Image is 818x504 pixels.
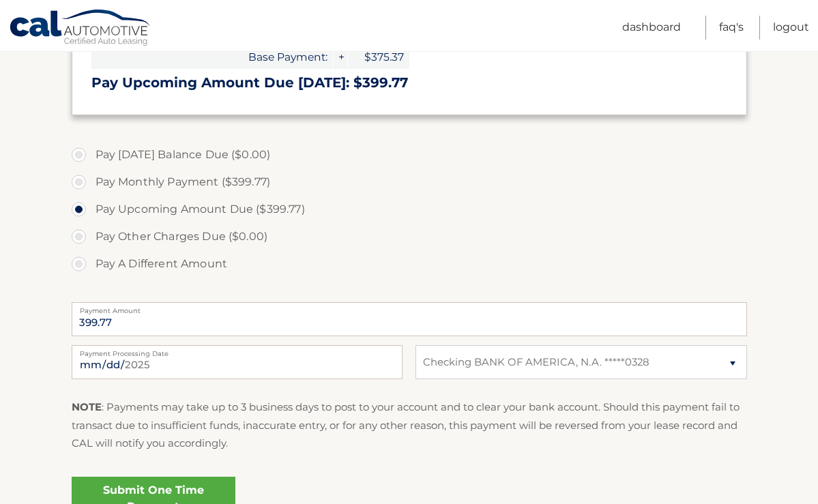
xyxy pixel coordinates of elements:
[72,302,747,313] label: Payment Amount
[719,16,744,40] a: FAQ's
[773,16,809,40] a: Logout
[91,45,333,69] span: Base Payment:
[72,141,747,168] label: Pay [DATE] Balance Due ($0.00)
[348,45,409,69] span: $375.37
[72,223,747,250] label: Pay Other Charges Due ($0.00)
[334,45,347,69] span: +
[72,302,747,336] input: Payment Amount
[72,400,102,413] strong: NOTE
[622,16,681,40] a: Dashboard
[72,168,747,196] label: Pay Monthly Payment ($399.77)
[72,345,403,379] input: Payment Date
[72,250,747,278] label: Pay A Different Amount
[72,345,403,356] label: Payment Processing Date
[9,9,152,48] a: Cal Automotive
[72,398,747,452] p: : Payments may take up to 3 business days to post to your account and to clear your bank account....
[91,74,727,91] h3: Pay Upcoming Amount Due [DATE]: $399.77
[72,196,747,223] label: Pay Upcoming Amount Due ($399.77)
